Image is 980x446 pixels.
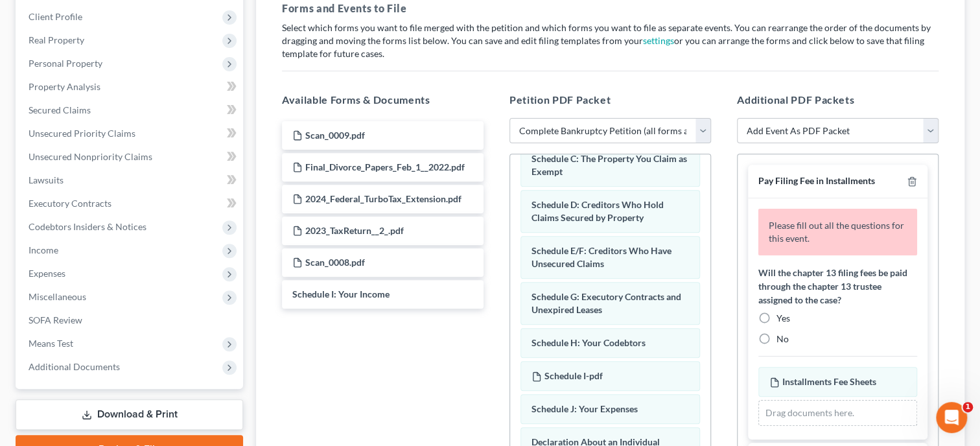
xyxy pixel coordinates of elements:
[737,92,939,108] h5: Additional PDF Packets
[531,199,664,223] span: Schedule D: Creditors Who Hold Claims Secured by Property
[29,174,64,185] span: Lawsuits
[29,291,86,302] span: Miscellaneous
[758,400,917,426] div: Drag documents here.
[544,370,603,381] span: Schedule I-pdf
[29,198,111,209] span: Executory Contracts
[29,81,100,92] span: Property Analysis
[936,402,967,433] iframe: Intercom live chat
[29,58,102,69] span: Personal Property
[531,291,681,315] span: Schedule G: Executory Contracts and Unexpired Leases
[305,193,461,204] span: 2024_Federal_TurboTax_Extension.pdf
[18,122,243,145] a: Unsecured Priority Claims
[29,314,82,325] span: SOFA Review
[782,376,876,387] span: Installments Fee Sheets
[29,268,65,279] span: Expenses
[29,34,84,45] span: Real Property
[282,1,939,16] h5: Forms and Events to File
[29,104,91,115] span: Secured Claims
[29,338,73,349] span: Means Test
[29,244,58,255] span: Income
[29,151,152,162] span: Unsecured Nonpriority Claims
[509,93,611,106] span: Petition PDF Packet
[305,161,465,172] span: Final_Divorce_Papers_Feb_1__2022.pdf
[29,11,82,22] span: Client Profile
[305,130,365,141] span: Scan_0009.pdf
[18,169,243,192] a: Lawsuits
[18,309,243,332] a: SOFA Review
[29,128,135,139] span: Unsecured Priority Claims
[18,145,243,169] a: Unsecured Nonpriority Claims
[758,175,875,186] span: Pay Filing Fee in Installments
[16,399,243,430] a: Download & Print
[531,337,646,348] span: Schedule H: Your Codebtors
[292,288,390,299] span: Schedule I: Your Income
[776,312,790,323] span: Yes
[643,35,674,46] a: settings
[29,221,146,232] span: Codebtors Insiders & Notices
[758,266,917,307] label: Will the chapter 13 filing fees be paid through the chapter 13 trustee assigned to the case?
[18,192,243,215] a: Executory Contracts
[962,402,973,412] span: 1
[282,21,939,60] p: Select which forms you want to file merged with the petition and which forms you want to file as ...
[531,403,638,414] span: Schedule J: Your Expenses
[282,92,484,108] h5: Available Forms & Documents
[305,257,365,268] span: Scan_0008.pdf
[769,220,904,244] span: Please fill out all the questions for this event.
[776,333,789,344] span: No
[18,75,243,99] a: Property Analysis
[305,225,404,236] span: 2023_TaxReturn__2_.pdf
[29,361,120,372] span: Additional Documents
[531,245,671,269] span: Schedule E/F: Creditors Who Have Unsecured Claims
[18,99,243,122] a: Secured Claims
